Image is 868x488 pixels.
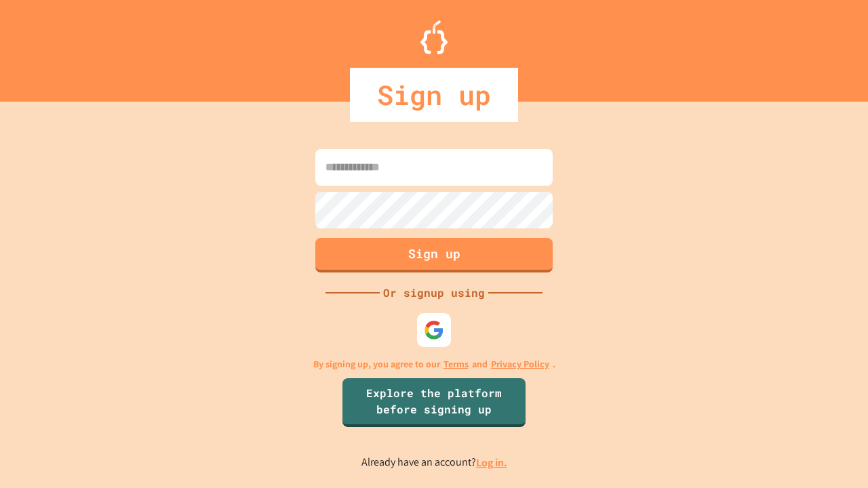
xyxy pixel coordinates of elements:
[350,68,518,122] div: Sign up
[420,20,448,54] img: Logo.svg
[491,357,549,371] a: Privacy Policy
[443,357,469,371] a: Terms
[476,455,507,470] a: Log in.
[313,357,555,371] p: By signing up, you agree to our and .
[361,454,507,471] p: Already have an account?
[342,378,526,427] a: Explore the platform before signing up
[380,285,488,301] div: Or signup using
[315,238,553,272] button: Sign up
[424,320,444,340] img: google-icon.svg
